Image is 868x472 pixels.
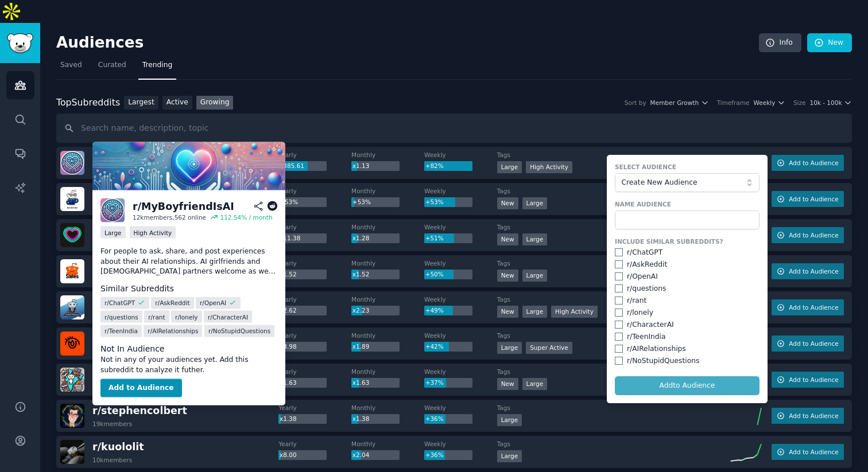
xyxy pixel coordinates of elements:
[278,368,351,376] dt: Yearly
[352,235,370,241] span: x1.28
[280,198,298,205] span: +53%
[772,444,844,460] button: Add to Audience
[789,340,838,348] span: Add to Audience
[60,331,84,356] img: SideJobs
[92,441,144,453] span: r/ kuololit
[208,327,270,335] span: r/ NoStupidQuestions
[425,415,444,422] span: +36%
[100,355,277,375] dd: Not in any of your audiences yet. Add this subreddit to analyze it futher.
[497,187,715,195] dt: Tags
[60,223,84,247] img: EastBangaloreGW
[124,96,158,110] a: Largest
[94,56,130,80] a: Curated
[497,306,518,318] div: New
[615,163,759,171] label: Select Audience
[789,195,838,203] span: Add to Audience
[92,456,132,464] div: 10k members
[280,235,300,241] span: x11.38
[280,162,304,169] span: x385.61
[100,283,277,295] dt: Similar Subreddits
[625,99,646,107] div: Sort by
[280,343,297,350] span: x3.98
[789,267,838,275] span: Add to Audience
[104,327,138,335] span: r/ TeenIndia
[352,415,370,422] span: x1.38
[772,372,844,388] button: Add to Audience
[425,198,444,205] span: +53%
[772,263,844,279] button: Add to Audience
[759,33,801,53] a: Info
[220,213,273,221] div: 112.54 % / month
[351,368,424,376] dt: Monthly
[278,440,351,448] dt: Yearly
[522,233,548,245] div: Large
[772,155,844,171] button: Add to Audience
[104,313,138,321] span: r/ questions
[627,272,658,282] div: r/ OpenAI
[497,295,715,303] dt: Tags
[772,336,844,352] button: Add to Audience
[56,56,86,80] a: Saved
[615,173,759,193] button: Create New Audience
[162,96,192,110] a: Active
[424,404,497,412] dt: Weekly
[278,295,351,303] dt: Yearly
[56,34,759,52] h2: Audiences
[615,200,759,208] label: Name Audience
[200,299,226,307] span: r/ OpenAI
[92,142,285,190] img: MyBoyfriendIsAI
[148,313,165,321] span: r/ rant
[772,299,844,315] button: Add to Audience
[278,259,351,267] dt: Yearly
[100,227,126,239] div: Large
[526,342,572,354] div: Super Active
[526,161,572,173] div: High Activity
[497,151,715,159] dt: Tags
[807,33,852,53] a: New
[497,342,522,354] div: Large
[60,404,84,428] img: stephencolbert
[754,99,785,107] button: Weekly
[196,96,234,110] a: Growing
[627,260,667,270] div: r/ AskReddit
[351,440,424,448] dt: Monthly
[497,270,518,282] div: New
[352,307,370,314] span: x2.23
[352,271,370,278] span: x1.52
[522,378,548,390] div: Large
[352,198,371,205] span: +53%
[772,227,844,243] button: Add to Audience
[497,161,522,173] div: Large
[754,99,776,107] span: Weekly
[522,270,548,282] div: Large
[92,420,132,428] div: 19k members
[424,331,497,340] dt: Weekly
[621,178,747,188] span: Create New Audience
[352,343,370,350] span: x1.89
[148,327,198,335] span: r/ AIRelationships
[280,271,297,278] span: x1.52
[497,368,715,376] dt: Tags
[789,412,838,420] span: Add to Audience
[789,303,838,311] span: Add to Audience
[352,162,370,169] span: x1.13
[497,404,715,412] dt: Tags
[789,159,838,167] span: Add to Audience
[789,448,838,456] span: Add to Audience
[278,151,351,159] dt: Yearly
[789,376,838,384] span: Add to Audience
[497,223,715,231] dt: Tags
[627,320,674,330] div: r/ CharacterAI
[351,404,424,412] dt: Monthly
[60,368,84,392] img: IndianCivicFails
[278,331,351,340] dt: Yearly
[100,198,125,223] img: MyBoyfriendIsAI
[100,379,182,397] button: Add to Audience
[627,344,686,354] div: r/ AIRelationships
[424,187,497,195] dt: Weekly
[351,187,424,195] dt: Monthly
[351,151,424,159] dt: Monthly
[789,231,838,239] span: Add to Audience
[522,197,548,209] div: Large
[60,187,84,211] img: BacklinkCommunity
